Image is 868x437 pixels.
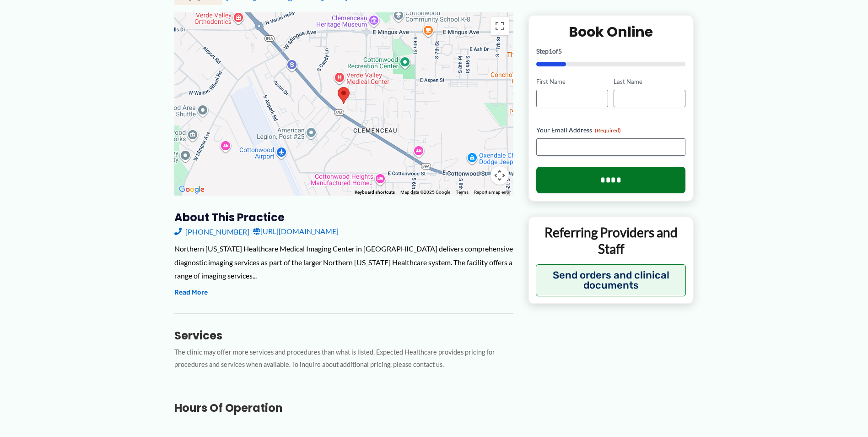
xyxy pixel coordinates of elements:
[536,48,686,55] p: Step of
[558,47,562,55] span: 5
[536,224,686,257] p: Referring Providers and Staff
[174,224,249,238] a: [PHONE_NUMBER]
[174,242,513,283] div: Northern [US_STATE] Healthcare Medical Imaging Center in [GEOGRAPHIC_DATA] delivers comprehensive...
[177,184,207,196] img: Google
[614,77,685,86] label: Last Name
[491,166,509,185] button: Map camera controls
[536,126,686,135] label: Your Email Address
[253,224,339,238] a: [URL][DOMAIN_NAME]
[595,127,621,134] span: (Required)
[536,23,686,41] h2: Book Online
[474,190,511,195] a: Report a map error
[174,287,208,298] button: Read More
[400,190,450,195] span: Map data ©2025 Google
[177,184,207,196] a: Open this area in Google Maps (opens a new window)
[491,17,509,35] button: Toggle fullscreen view
[536,264,686,296] button: Send orders and clinical documents
[174,401,513,415] h3: Hours of Operation
[355,189,395,196] button: Keyboard shortcuts
[456,190,469,195] a: Terms (opens in new tab)
[174,210,513,224] h3: About this practice
[536,77,608,86] label: First Name
[549,47,552,55] span: 1
[174,328,513,343] h3: Services
[174,346,513,371] p: The clinic may offer more services and procedures than what is listed. Expected Healthcare provid...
